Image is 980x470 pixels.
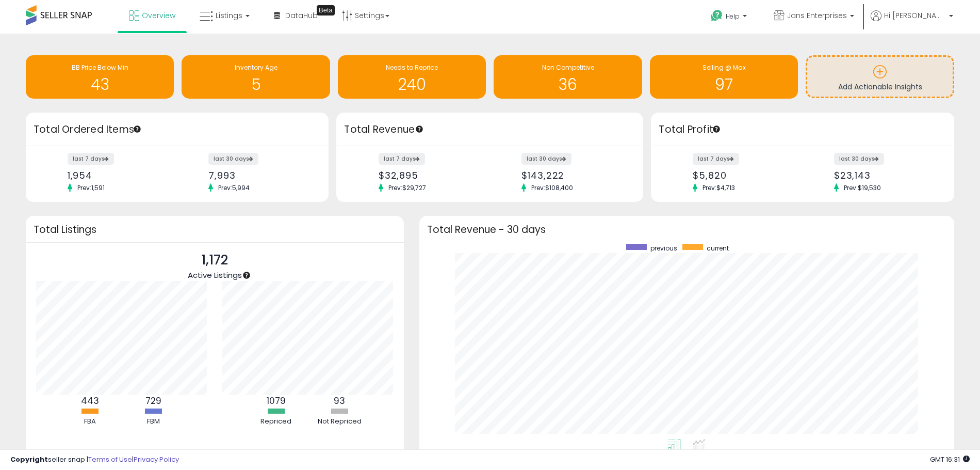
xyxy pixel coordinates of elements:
a: Selling @ Max 97 [650,55,798,99]
div: seller snap | | [10,455,179,465]
span: Prev: 5,994 [213,183,255,192]
label: last 7 days [379,153,425,165]
span: Prev: 1,591 [72,183,110,192]
span: Inventory Age [235,63,277,72]
a: Hi [PERSON_NAME] [871,10,953,34]
div: $23,143 [834,170,936,181]
span: Help [726,12,740,21]
div: 1,954 [68,170,170,181]
i: Get Help [710,9,723,22]
span: Jans Enterprises [787,10,847,21]
b: 729 [145,395,161,407]
div: Not Repriced [308,417,370,427]
a: Inventory Age 5 [182,55,330,99]
div: Tooltip anchor [712,124,721,134]
h1: 36 [499,76,636,93]
div: $32,895 [379,170,482,181]
div: Tooltip anchor [415,124,424,134]
span: Non Competitive [542,63,594,72]
b: 1079 [267,395,286,407]
label: last 30 days [208,153,258,165]
span: current [707,244,729,253]
span: Prev: $4,713 [697,183,740,192]
div: FBA [59,417,121,427]
span: Prev: $108,400 [526,183,578,192]
h1: 43 [31,76,169,93]
span: Hi [PERSON_NAME] [884,10,946,21]
label: last 30 days [834,153,884,165]
div: $143,222 [521,170,625,181]
span: Prev: $29,727 [383,183,431,192]
div: Repriced [245,417,307,427]
div: Tooltip anchor [242,271,251,280]
p: 1,172 [188,250,242,270]
b: 443 [81,395,99,407]
h3: Total Listings [34,226,396,233]
div: 7,993 [208,170,311,181]
div: $5,820 [693,170,795,181]
a: BB Price Below Min 43 [26,55,174,99]
span: BB Price Below Min [72,63,128,72]
h1: 5 [187,76,324,93]
div: Tooltip anchor [133,124,142,134]
label: last 7 days [68,153,114,165]
h3: Total Profit [659,122,946,137]
span: DataHub [285,10,318,21]
a: Needs to Reprice 240 [338,55,486,99]
span: Selling @ Max [703,63,746,72]
a: Help [703,2,757,34]
label: last 30 days [521,153,571,165]
span: Active Listings [188,270,242,280]
label: last 7 days [693,153,739,165]
h1: 240 [343,76,481,93]
h3: Total Ordered Items [34,122,321,137]
a: Non Competitive 36 [494,55,642,99]
div: FBM [122,417,184,427]
b: 93 [334,395,345,407]
div: Tooltip anchor [317,5,335,15]
a: Add Actionable Insights [807,57,952,97]
span: 2025-09-12 16:31 GMT [930,455,970,464]
a: Privacy Policy [134,455,179,464]
span: previous [650,244,677,253]
strong: Copyright [10,455,48,464]
span: Overview [142,10,175,21]
h3: Total Revenue - 30 days [427,226,947,233]
h1: 97 [655,76,793,93]
span: Listings [216,10,242,21]
span: Add Actionable Insights [838,82,922,92]
h3: Total Revenue [344,122,635,137]
span: Prev: $19,530 [839,183,886,192]
a: Terms of Use [88,455,132,464]
span: Needs to Reprice [386,63,438,72]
